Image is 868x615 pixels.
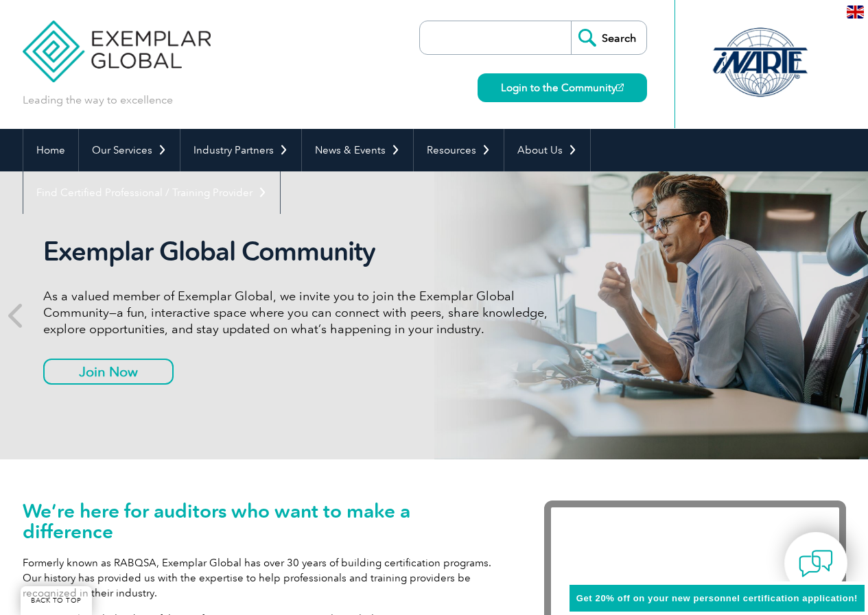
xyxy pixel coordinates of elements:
[43,288,558,337] p: As a valued member of Exemplar Global, we invite you to join the Exemplar Global Community—a fun,...
[799,546,833,581] img: contact-chat.png
[847,5,864,19] img: en
[616,84,624,91] img: open_square.png
[23,555,503,601] p: Formerly known as RABQSA, Exemplar Global has over 30 years of building certification programs. O...
[23,501,503,542] h1: We’re here for auditors who want to make a difference
[414,129,504,171] a: Resources
[23,171,280,214] a: Find Certified Professional / Training Provider
[21,586,92,615] a: BACK TO TOP
[302,129,413,171] a: News & Events
[504,129,590,171] a: About Us
[180,129,301,171] a: Industry Partners
[576,593,858,603] span: Get 20% off on your new personnel certification application!
[43,359,174,385] a: Join Now
[478,73,647,102] a: Login to the Community
[23,129,78,171] a: Home
[571,21,646,54] input: Search
[79,129,180,171] a: Our Services
[23,93,173,108] p: Leading the way to excellence
[43,236,558,267] h2: Exemplar Global Community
